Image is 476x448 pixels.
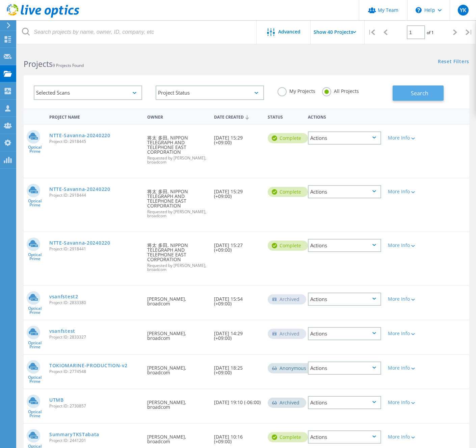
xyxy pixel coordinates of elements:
div: Complete [268,187,308,197]
span: Search [411,90,428,97]
span: Project ID: 2918444 [49,193,140,197]
span: Optical Prime [24,199,46,207]
span: Project ID: 2833327 [49,335,140,339]
span: Optical Prime [24,253,46,261]
div: 将太 多田, NIPPON TELEGRAPH AND TELEPHONE EAST CORPORATION [144,125,211,171]
label: My Projects [277,87,315,94]
div: Actions [308,396,381,409]
span: Project ID: 2918441 [49,247,140,251]
div: [DATE] 15:29 (+09:00) [211,178,264,205]
span: Advanced [278,29,300,34]
div: [DATE] 18:25 (+09:00) [211,355,264,382]
div: Owner [144,110,211,123]
span: Requested by [PERSON_NAME], broadcom [147,210,207,218]
div: 将太 多田, NIPPON TELEGRAPH AND TELEPHONE EAST CORPORATION [144,232,211,278]
div: More Info [388,434,417,439]
span: YK [460,7,466,13]
div: Actions [308,239,381,252]
svg: \n [416,7,422,13]
div: Actions [308,430,381,444]
div: Actions [308,293,381,306]
div: Actions [308,131,381,145]
div: | [365,20,378,44]
div: Actions [308,185,381,198]
span: Optical Prime [24,341,46,349]
a: vsanfstest2 [49,294,78,299]
a: NTTE-Savanna-20240220 [49,133,110,138]
a: SummaryTKSTabata [49,432,99,437]
div: More Info [388,297,417,301]
span: Project ID: 2441201 [49,439,140,443]
div: More Info [388,135,417,140]
span: Optical Prime [24,375,46,383]
a: TOKIOMARINE-PRODUCTION-v2 [49,363,128,368]
div: [PERSON_NAME], broadcom [144,286,211,313]
div: Complete [268,133,308,143]
div: Actions [305,110,385,123]
b: Projects [24,58,53,69]
div: [DATE] 15:54 (+09:00) [211,286,264,313]
div: More Info [388,331,417,336]
div: Archived [268,329,306,339]
span: Project ID: 2774548 [49,370,140,374]
span: Requested by [PERSON_NAME], broadcom [147,156,207,164]
div: Archived [268,398,306,408]
a: Reset Filters [438,59,469,65]
span: Project ID: 2730857 [49,404,140,408]
div: Actions [308,327,381,340]
span: Requested by [PERSON_NAME], broadcom [147,264,207,272]
a: NTTE-Savanna-20240220 [49,241,110,245]
div: Archived [268,294,306,304]
div: Project Name [46,110,144,123]
label: All Projects [322,87,359,94]
div: 将太 多田, NIPPON TELEGRAPH AND TELEPHONE EAST CORPORATION [144,178,211,225]
div: Complete [268,241,308,251]
div: [PERSON_NAME], broadcom [144,389,211,416]
div: More Info [388,189,417,194]
span: Project ID: 2833380 [49,301,140,305]
span: of 1 [427,30,434,35]
div: | [462,20,476,44]
div: More Info [388,400,417,405]
div: Status [264,110,305,123]
a: NTTE-Savanna-20240220 [49,187,110,192]
a: Live Optics Dashboard [7,14,79,19]
div: More Info [388,243,417,248]
div: Actions [308,362,381,375]
span: Project ID: 2918445 [49,140,140,144]
button: Search [393,85,444,101]
span: Optical Prime [24,410,46,418]
span: Optical Prime [24,145,46,153]
div: [DATE] 14:29 (+09:00) [211,320,264,347]
div: [DATE] 15:27 (+09:00) [211,232,264,259]
span: 9 Projects Found [53,63,84,68]
a: vsanfstest [49,329,75,333]
div: Complete [268,432,308,442]
div: [PERSON_NAME], broadcom [144,320,211,347]
div: [DATE] 15:29 (+09:00) [211,125,264,152]
div: [DATE] 19:10 (-06:00) [211,389,264,412]
div: [PERSON_NAME], broadcom [144,355,211,382]
span: Optical Prime [24,306,46,315]
div: Date Created [211,110,264,123]
a: UTMB [49,398,64,402]
input: Search projects by name, owner, ID, company, etc [17,20,257,44]
div: Anonymous [268,363,313,373]
div: Project Status [156,85,264,100]
div: Selected Scans [34,85,142,100]
div: More Info [388,366,417,370]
